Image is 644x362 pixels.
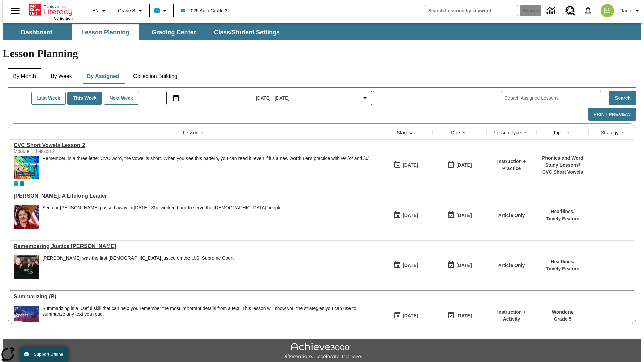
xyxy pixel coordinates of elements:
div: [DATE] [456,312,472,320]
button: Class/Student Settings [209,24,285,40]
span: 2025 Auto Grade 3 [181,7,228,14]
a: CVC Short Vowels Lesson 2, Lessons [14,142,376,148]
a: Resource Center, Will open in new tab [561,2,579,20]
button: By Assigned [82,68,124,84]
button: By Month [8,68,41,84]
div: OL 2025 Auto Grade 4 [20,181,24,186]
button: 09/25/25: First time the lesson was available [391,159,420,171]
a: Notifications [579,2,597,19]
button: Lesson Planning [72,24,139,40]
img: Achieve3000 Differentiate Accelerate Achieve [282,343,362,360]
button: Class color is light blue. Change class color [152,5,171,17]
p: Remember, in a three letter CVC word, the vowel is short. When you see this pattern, you can read... [42,156,370,161]
img: avatar image [601,4,614,17]
div: Current Class [14,181,18,186]
div: Module 1: Lesson 2 [14,148,114,154]
div: Start [397,129,407,136]
button: Profile/Settings [618,5,644,17]
div: Remembering Justice O'Connor [14,243,376,249]
button: Sort [564,129,572,137]
a: Dianne Feinstein: A Lifelong Leader, Lessons [14,193,376,199]
div: Senator [PERSON_NAME] passed away in [DATE]. She worked hard to serve the [DEMOGRAPHIC_DATA] people. [42,205,283,211]
button: Last Week [31,92,66,105]
div: SubNavbar [3,23,641,40]
img: Senator Dianne Feinstein of California smiles with the U.S. flag behind her. [14,205,39,229]
span: NJ Edition [54,16,73,20]
input: search field [425,5,518,16]
h1: Lesson Planning [3,47,641,60]
button: 09/25/25: Last day the lesson can be accessed [445,159,474,171]
button: Sort [521,129,529,137]
button: Search [609,91,636,105]
button: Select a new avatar [597,2,618,19]
div: Summarizing is a useful skill that can help you remember the most important details from a text. ... [42,306,376,329]
a: Data Center [543,2,561,20]
div: [DATE] [456,261,472,270]
img: CVC Short Vowels Lesson 2. [14,156,39,179]
a: Summarizing (B), Lessons [14,294,376,300]
p: CVC Short Vowels [540,169,585,176]
button: Support Offline [20,347,68,362]
button: 09/25/25: Last day the lesson can be accessed [445,259,474,272]
button: 09/25/25: First time the lesson was available [391,259,420,272]
button: Collection Building [128,68,183,84]
div: Senator Dianne Feinstein passed away in September 2023. She worked hard to serve the American peo... [42,205,283,229]
button: Sort [198,129,206,137]
button: Grading Center [140,24,207,40]
div: Topic [553,129,564,136]
div: [DATE] [456,161,472,169]
svg: Collapse Date Range Filter [361,94,369,102]
div: [DATE] [402,161,418,169]
div: Due [451,129,460,136]
input: Search Assigned Lessons [504,93,601,103]
button: Print Preview [588,108,636,121]
a: Remembering Justice O'Connor, Lessons [14,243,376,249]
button: Sort [460,129,468,137]
span: Grade 3 [118,7,135,14]
a: Home [29,3,73,16]
button: Language: EN, Select a language [89,5,111,17]
p: Instruction + Activity [490,309,533,323]
p: Phonics and Word Study Lessons / [540,155,585,169]
span: [DATE] - [DATE] [256,95,290,102]
p: Article Only [498,212,525,219]
p: Wonders / [552,309,574,316]
button: Dashboard [3,24,70,40]
span: Support Offline [34,352,63,357]
p: Headlines / [546,208,579,215]
div: [DATE] [456,211,472,220]
div: CVC Short Vowels Lesson 2 [14,142,376,148]
button: Next Week [104,92,139,105]
div: [DATE] [402,261,418,270]
span: Lesson Planning [81,28,129,36]
span: Grading Center [152,28,196,36]
p: Article Only [498,262,525,269]
button: 09/25/25: First time the lesson was available [391,209,420,222]
p: Timely Feature [546,215,579,222]
div: Home [29,2,73,20]
img: Wonders Grade 5 cover, planetarium, showing constellations on domed ceiling [14,306,39,329]
span: Tauto [621,7,632,14]
button: Grade: Grade 3, Select a grade [115,5,147,17]
span: EN [92,7,99,14]
div: Lesson Type [494,129,521,136]
div: Remember, in a three letter CVC word, the vowel is short. When you see this pattern, you can read... [42,156,370,179]
div: [DATE] [402,312,418,320]
img: Chief Justice Warren Burger, wearing a black robe, holds up his right hand and faces Sandra Day O... [14,255,39,279]
button: 09/24/25: Last day the lesson can be accessed [445,309,474,322]
button: 09/25/25: Last day the lesson can be accessed [445,209,474,222]
button: Sort [619,129,627,137]
p: Grade 5 [552,316,574,323]
div: Summarizing (B) [14,294,376,300]
button: Select the date range menu item [169,94,369,102]
div: SubNavbar [3,24,286,40]
div: Summarizing is a useful skill that can help you remember the most important details from a text. ... [42,306,376,317]
div: [PERSON_NAME] was the first [DEMOGRAPHIC_DATA] justice on the U.S. Supreme Court. [42,255,235,261]
button: Open side menu [5,1,25,21]
p: Instruction + Practice [490,158,533,172]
